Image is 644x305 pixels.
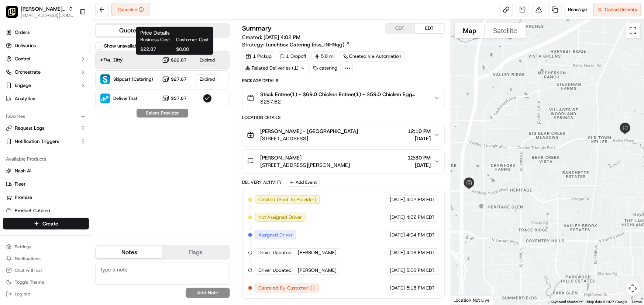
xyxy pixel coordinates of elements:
[196,55,219,65] div: Expired
[7,7,22,22] img: Nash
[42,220,58,227] span: Create
[407,196,435,203] span: 4:02 PM EDT
[260,98,428,105] span: $287.62
[19,48,133,55] input: Got a question? Start typing here...
[21,13,73,18] span: [EMAIL_ADDRESS][DOMAIN_NAME]
[171,57,187,63] span: $22.87
[408,135,431,142] span: [DATE]
[140,46,173,53] span: $22.87
[298,267,337,274] span: [PERSON_NAME]
[3,178,89,190] button: Fleet
[23,114,60,120] span: [PERSON_NAME]
[453,295,477,305] img: Google
[407,267,435,274] span: 5:06 PM EDT
[258,267,292,274] span: Driver Updated
[6,181,86,187] a: Fleet
[6,207,86,214] a: Product Catalog
[242,34,301,41] span: Created:
[407,232,435,238] span: 4:04 PM EDT
[61,134,64,140] span: •
[7,70,21,84] img: 1736555255976-a54dd68f-1ca7-489b-9aae-adbdc363a1c4
[7,165,13,171] div: 📗
[6,138,77,145] a: Notification Triggers
[15,134,21,140] img: 1736555255976-a54dd68f-1ca7-489b-9aae-adbdc363a1c4
[407,249,435,256] span: 4:06 PM EDT
[340,51,405,62] a: Created via Automation
[242,41,350,48] div: Strategy:
[408,127,431,135] span: 12:10 PM
[100,74,110,84] img: Skipcart (Catering)
[385,24,415,33] button: CDT
[111,3,150,16] button: Canceled
[3,136,89,147] button: Notification Triggers
[3,40,89,52] a: Deliveries
[15,291,30,297] span: Log out
[15,125,44,132] span: Request Logs
[3,66,89,78] button: Orchestrate
[162,56,187,64] button: $22.87
[258,214,302,221] span: Not Assigned Driver
[4,162,59,175] a: 📗Knowledge Base
[408,161,431,169] span: [DATE]
[242,25,272,32] h3: Summary
[568,6,587,13] span: Reassign
[7,29,134,41] p: Welcome 👋
[242,86,444,110] button: Steak Entree(1) - $69.0 Chicken Entree(1) - $59.0 Chicken Egg Rolls(1) - $39.99 Steak Entree(1) -...
[626,23,640,38] button: Toggle fullscreen view
[15,207,50,214] span: Product Catalog
[551,299,582,305] button: Keyboard shortcuts
[3,289,89,299] button: Log out
[59,162,121,175] a: 💻API Documentation
[16,70,29,84] img: 9188753566659_6852d8bf1fb38e338040_72.png
[7,96,49,102] div: Past conversations
[3,192,89,203] button: Promise
[3,277,89,287] button: Toggle Theme
[3,165,89,177] button: Nash AI
[7,127,19,139] img: Masood Aslam
[408,154,431,161] span: 12:30 PM
[258,232,293,238] span: Assigned Driver
[6,194,86,201] a: Promise
[96,246,162,258] button: Notes
[162,76,187,83] button: $27.87
[15,69,41,76] span: Orchestrate
[15,165,56,172] span: Knowledge Base
[260,154,302,161] span: [PERSON_NAME]
[242,63,309,73] div: Related Deliveries (1)
[162,25,229,36] button: Provider
[260,161,350,169] span: [STREET_ADDRESS][PERSON_NAME]
[260,91,428,98] span: Steak Entree(1) - $69.0 Chicken Entree(1) - $59.0 Chicken Egg Rolls(1) - $39.99 Steak Entree(1) -...
[451,295,493,305] div: Location Not Live
[258,249,292,256] span: Driver Updated
[171,76,187,82] span: $27.87
[3,27,89,38] a: Orders
[260,127,358,135] span: [PERSON_NAME] - [GEOGRAPHIC_DATA]
[15,29,30,36] span: Orders
[176,46,209,53] span: $0.00
[162,95,187,102] button: $37.87
[6,168,86,174] a: Nash AI
[15,95,35,102] span: Analytics
[631,300,642,304] a: Terms (opens in new tab)
[52,182,89,188] a: Powered byPylon
[298,249,337,256] span: [PERSON_NAME]
[626,281,640,296] button: Map camera controls
[3,253,89,264] button: Notifications
[140,29,209,36] h1: Price Details
[3,153,89,165] div: Available Products
[593,3,641,16] button: CancelDelivery
[415,24,444,33] button: EDT
[15,138,59,145] span: Notification Triggers
[15,267,42,273] span: Chat with us!
[407,285,435,291] span: 5:18 PM EDT
[33,78,101,84] div: We're available if you need us!
[605,6,638,13] span: Cancel Delivery
[113,76,153,82] span: Skipcart (Catering)
[242,115,445,120] div: Location Details
[15,115,21,120] img: 1736555255976-a54dd68f-1ca7-489b-9aae-adbdc363a1c4
[277,51,310,62] div: 1 Dropoff
[113,95,137,101] span: DeliverThat
[453,295,477,305] a: Open this area in Google Maps (opens a new window)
